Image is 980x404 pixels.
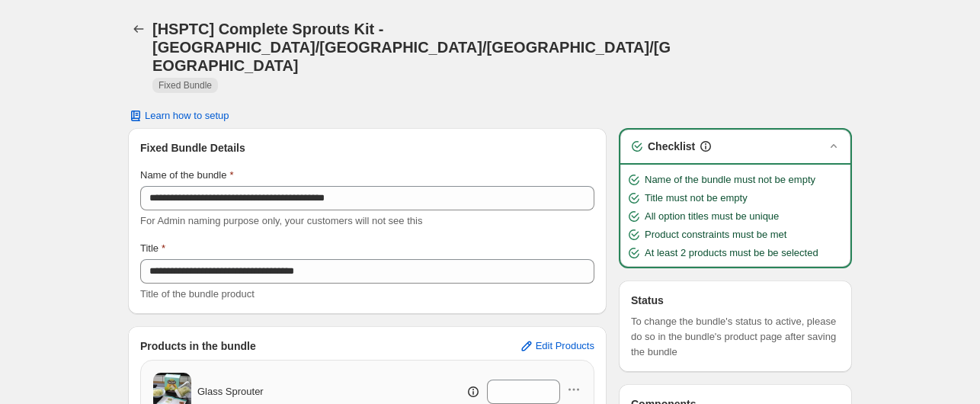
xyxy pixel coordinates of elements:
[631,314,840,360] span: To change the bundle's status to active, please do so in the bundle's product page after saving t...
[140,168,234,183] label: Name of the bundle
[119,105,239,127] button: Learn how to setup
[645,191,748,206] span: Title must not be empty
[159,79,212,91] span: Fixed Bundle
[648,139,695,154] h3: Checklist
[128,18,149,40] button: Back
[140,338,256,354] h3: Products in the bundle
[536,340,594,352] span: Edit Products
[645,227,786,242] span: Product constraints must be met
[645,172,815,188] span: Name of the bundle must not be empty
[645,245,818,261] span: At least 2 products must be be selected
[140,241,165,256] label: Title
[140,288,255,300] span: Title of the bundle product
[145,110,229,122] span: Learn how to setup
[631,293,840,308] h3: Status
[197,384,264,399] span: Glass Sprouter
[140,140,594,156] h3: Fixed Bundle Details
[140,215,422,226] span: For Admin naming purpose only, your customers will not see this
[152,20,671,75] h1: [HSPTC] Complete Sprouts Kit - [GEOGRAPHIC_DATA]/[GEOGRAPHIC_DATA]/[GEOGRAPHIC_DATA]/[GEOGRAPHIC_...
[510,334,604,358] button: Edit Products
[645,209,779,224] span: All option titles must be unique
